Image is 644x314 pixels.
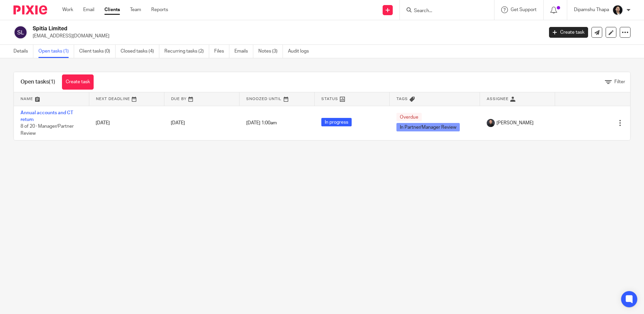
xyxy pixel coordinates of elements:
a: Email [83,6,94,13]
h2: Spitia Limited [33,25,438,32]
a: Recurring tasks (2) [164,45,209,58]
a: Emails [234,45,253,58]
a: Team [130,6,141,13]
a: Details [13,45,33,58]
img: svg%3E [13,25,28,39]
a: Create task [62,74,94,90]
a: Work [62,6,73,13]
h1: Open tasks [21,78,55,86]
span: Get Support [511,7,537,12]
a: Client tasks (0) [79,45,116,58]
span: Overdue [396,113,422,121]
a: Notes (3) [258,45,283,58]
a: Closed tasks (4) [121,45,159,58]
span: Snoozed Until [246,97,282,101]
span: Filter [614,80,625,84]
span: [PERSON_NAME] [496,120,534,126]
td: [DATE] [89,106,164,140]
a: Open tasks (1) [38,45,74,58]
span: [DATE] [171,121,185,125]
a: Clients [104,6,120,13]
span: Tags [396,97,408,101]
a: Create task [549,27,588,38]
img: Pixie [13,5,47,14]
a: Annual accounts and CT return [21,111,73,122]
a: Audit logs [288,45,314,58]
img: Dipamshu2.jpg [612,5,623,15]
span: In Partner/Manager Review [396,123,460,131]
span: Status [321,97,338,101]
p: [EMAIL_ADDRESS][DOMAIN_NAME] [33,33,539,39]
img: My%20Photo.jpg [487,119,495,127]
span: 8 of 20 · Manager/Partner Review [21,124,74,136]
a: Reports [151,6,168,13]
span: [DATE] 1:00am [246,121,277,125]
span: (1) [49,79,55,85]
span: In progress [321,118,352,126]
a: Files [214,45,229,58]
input: Search [413,8,474,14]
p: Dipamshu Thapa [574,6,609,13]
